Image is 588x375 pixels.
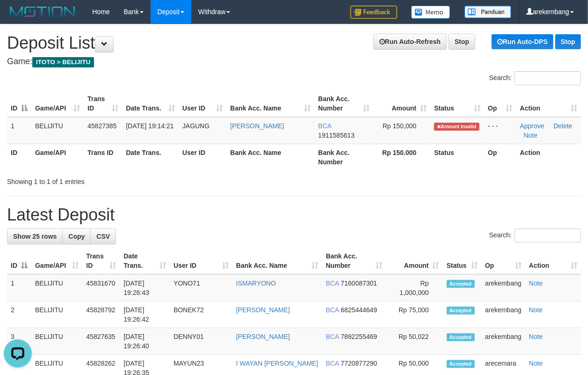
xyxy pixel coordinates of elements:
[120,301,170,328] td: [DATE] 19:26:42
[515,71,581,85] input: Search:
[326,333,339,340] span: BCA
[443,248,481,274] th: Status: activate to sort column ascending
[32,57,94,67] span: ITOTO > BELIJITU
[484,117,516,144] td: - - -
[373,34,447,50] a: Run Auto-Refresh
[31,117,84,144] td: BELIJITU
[529,279,543,287] a: Note
[170,328,232,355] td: DENNY01
[516,90,581,117] th: Action: activate to sort column ascending
[87,122,116,130] span: 45827385
[492,34,553,49] a: Run Auto-DPS
[62,228,91,244] a: Copy
[226,144,314,170] th: Bank Acc. Name
[383,122,416,130] span: Rp 150,000
[318,122,331,130] span: BCA
[430,90,484,117] th: Status: activate to sort column ascending
[31,301,82,328] td: BELIJITU
[465,6,511,18] img: panduan.png
[179,144,226,170] th: User ID
[236,279,276,287] a: ISMARYONO
[481,301,525,328] td: arekembang
[82,301,120,328] td: 45828792
[318,132,355,139] span: Copy 1911585613 to clipboard
[84,90,122,117] th: Trans ID: activate to sort column ascending
[553,122,572,130] a: Delete
[529,306,543,314] a: Note
[82,328,120,355] td: 45827635
[90,228,116,244] a: CSV
[122,144,179,170] th: Date Trans.
[341,333,377,340] span: Copy 7892255469 to clipboard
[7,90,31,117] th: ID: activate to sort column descending
[314,144,373,170] th: Bank Acc. Number
[449,34,475,50] a: Stop
[447,280,475,288] span: Accepted
[68,233,85,240] span: Copy
[120,248,170,274] th: Date Trans.: activate to sort column ascending
[120,328,170,355] td: [DATE] 19:26:40
[182,122,210,130] span: JAGUNG
[555,34,581,49] a: Stop
[236,360,319,367] a: I WAYAN [PERSON_NAME]
[386,274,443,301] td: Rp 1,000,000
[373,90,431,117] th: Amount: activate to sort column ascending
[7,173,238,186] div: Showing 1 to 1 of 1 entries
[122,90,179,117] th: Date Trans.: activate to sort column ascending
[447,333,475,341] span: Accepted
[31,90,84,117] th: Game/API: activate to sort column ascending
[7,57,581,66] h4: Game:
[7,117,31,144] td: 1
[31,144,84,170] th: Game/API
[7,228,63,244] a: Show 25 rows
[434,123,479,131] span: Amount is not matched
[489,71,581,85] label: Search:
[236,306,290,314] a: [PERSON_NAME]
[96,233,110,240] span: CSV
[13,233,57,240] span: Show 25 rows
[7,144,31,170] th: ID
[489,228,581,243] label: Search:
[447,307,475,315] span: Accepted
[326,279,339,287] span: BCA
[326,360,339,367] span: BCA
[350,6,397,19] img: Feedback.jpg
[314,90,373,117] th: Bank Acc. Number: activate to sort column ascending
[326,306,339,314] span: BCA
[341,279,377,287] span: Copy 7160087301 to clipboard
[430,144,484,170] th: Status
[341,306,377,314] span: Copy 6825444649 to clipboard
[411,6,450,19] img: Button%20Memo.svg
[7,248,31,274] th: ID: activate to sort column descending
[529,360,543,367] a: Note
[126,122,174,130] span: [DATE] 19:14:21
[7,328,31,355] td: 3
[170,301,232,328] td: BONEK72
[7,274,31,301] td: 1
[481,248,525,274] th: Op: activate to sort column ascending
[230,122,284,130] a: [PERSON_NAME]
[386,248,443,274] th: Amount: activate to sort column ascending
[82,248,120,274] th: Trans ID: activate to sort column ascending
[7,301,31,328] td: 2
[516,144,581,170] th: Action
[31,248,82,274] th: Game/API: activate to sort column ascending
[7,34,581,52] h1: Deposit List
[31,328,82,355] td: BELIJITU
[7,5,78,19] img: MOTION_logo.png
[31,274,82,301] td: BELIJITU
[484,144,516,170] th: Op
[84,144,122,170] th: Trans ID
[4,4,32,32] button: Open LiveChat chat widget
[170,248,232,274] th: User ID: activate to sort column ascending
[481,328,525,355] td: arekembang
[226,90,314,117] th: Bank Acc. Name: activate to sort column ascending
[120,274,170,301] td: [DATE] 19:26:43
[82,274,120,301] td: 45831670
[170,274,232,301] td: YONO71
[529,333,543,340] a: Note
[7,206,581,224] h1: Latest Deposit
[525,248,581,274] th: Action: activate to sort column ascending
[341,360,377,367] span: Copy 7720877290 to clipboard
[386,301,443,328] td: Rp 75,000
